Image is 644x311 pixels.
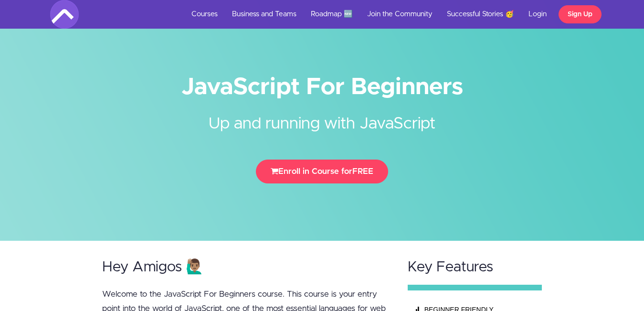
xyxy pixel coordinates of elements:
[143,98,501,136] h2: Up and running with JavaScript
[256,160,388,183] button: Enroll in Course forFREE
[559,5,602,23] a: Sign Up
[50,76,594,98] h1: JavaScript For Beginners
[352,167,373,175] span: FREE
[408,259,542,275] h2: Key Features
[102,259,390,275] h2: Hey Amigos 🙋🏽‍♂️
